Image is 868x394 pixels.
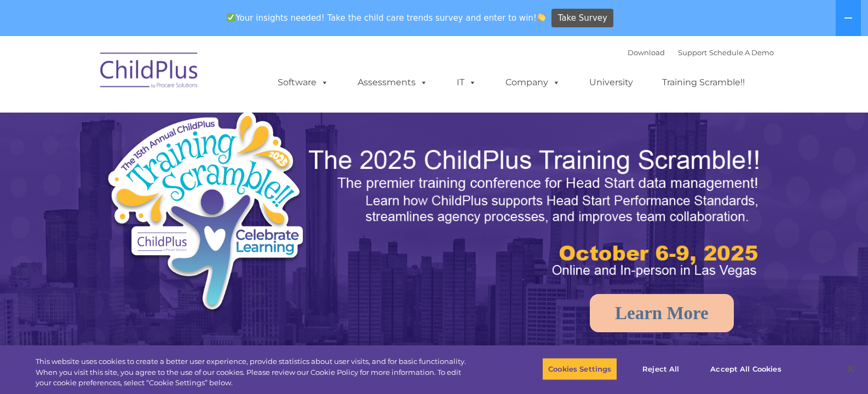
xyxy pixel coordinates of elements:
[704,357,787,380] button: Accept All Cookies
[446,72,487,93] a: IT
[222,7,550,28] span: Your insights needed! Take the child care trends survey and enter to win!
[838,357,863,381] button: Close
[628,48,774,57] font: |
[578,72,644,93] a: University
[227,13,235,21] img: ✅
[678,48,707,57] a: Support
[152,72,186,80] span: Last name
[95,45,204,99] img: ChildPlus by Procare Solutions
[537,13,545,21] img: 👏
[651,72,756,93] a: Training Scramble!!
[347,72,439,93] a: Assessments
[590,294,734,332] a: Learn More
[551,9,613,28] a: Take Survey
[628,48,665,57] a: Download
[709,48,774,57] a: Schedule A Demo
[626,357,695,380] button: Reject All
[495,72,571,93] a: Company
[267,72,340,93] a: Software
[36,356,478,389] div: This website uses cookies to create a better user experience, provide statistics about user visit...
[558,9,607,28] span: Take Survey
[542,357,617,380] button: Cookies Settings
[152,117,199,125] span: Phone number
